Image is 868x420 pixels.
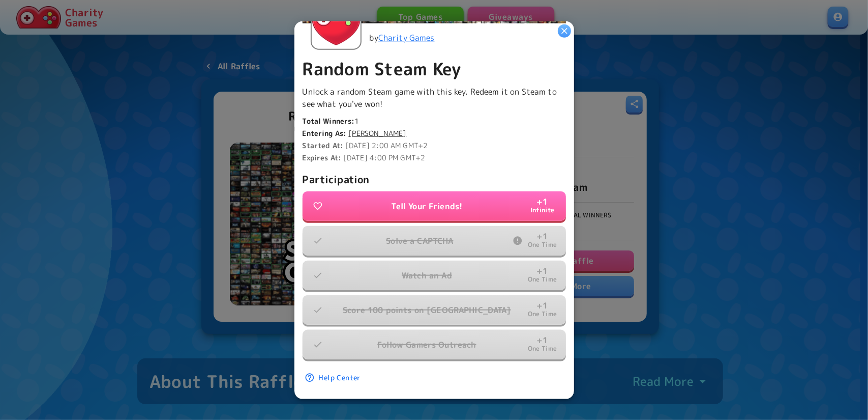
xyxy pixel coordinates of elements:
p: Infinite [530,205,554,215]
p: Solve a CAPTCHA [386,235,453,247]
p: Watch an Ad [402,269,452,282]
p: by [370,32,435,44]
button: Solve a CAPTCHA+1One Time [303,226,566,256]
p: Random Steam Key [303,58,566,79]
b: Total Winners: [303,116,355,126]
b: Expires At: [303,153,342,162]
p: Tell Your Friends! [392,200,463,212]
p: + 1 [536,232,548,240]
p: Participation [303,171,566,187]
p: + 1 [536,301,548,309]
p: One Time [528,344,557,353]
span: Unlock a random Steam game with this key. Redeem it on Steam to see what you've won! [303,86,557,109]
p: One Time [528,309,557,319]
a: Help Center [303,369,365,387]
p: + 1 [536,335,548,344]
p: [DATE] 2:00 AM GMT+2 [303,141,566,151]
p: + 1 [536,266,548,274]
a: [PERSON_NAME] [348,128,406,138]
p: [DATE] 4:00 PM GMT+2 [303,153,566,163]
p: One Time [528,274,557,284]
p: One Time [528,240,557,249]
b: Started At: [303,141,344,150]
p: Follow Gamers Outreach [377,339,476,351]
button: Tell Your Friends!+1Infinite [303,191,566,221]
p: 1 [303,116,566,126]
button: Score 100 points on [GEOGRAPHIC_DATA]+1One Time [303,295,566,325]
button: Watch an Ad+1One Time [303,261,566,290]
b: Entering As: [303,128,347,138]
button: Follow Gamers Outreach+1One Time [303,330,566,359]
a: Charity Games [378,32,435,43]
p: + 1 [536,197,548,205]
p: Score 100 points on [GEOGRAPHIC_DATA] [343,304,511,316]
